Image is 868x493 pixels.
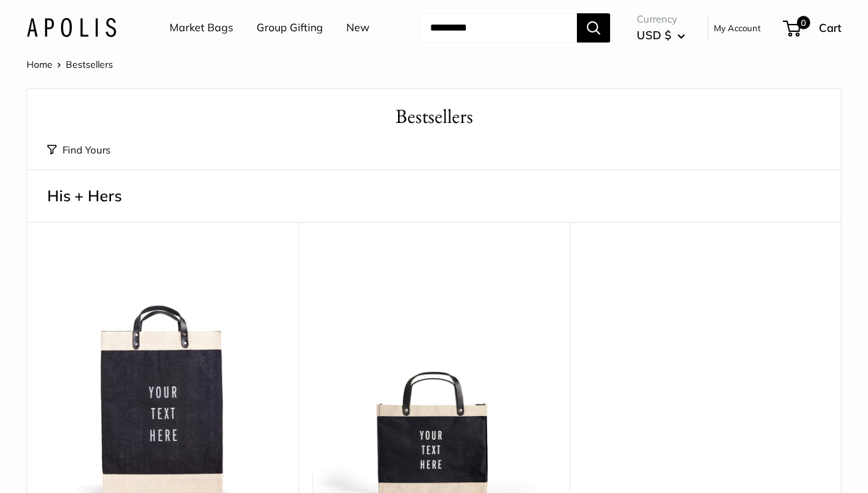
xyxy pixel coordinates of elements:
[169,18,233,38] a: Market Bags
[784,17,841,39] a: 0 Cart
[637,10,685,29] span: Currency
[27,58,53,70] a: Home
[637,25,685,46] button: USD $
[27,18,116,37] img: Apolis
[419,13,577,43] input: Search...
[577,13,610,43] button: Search
[346,18,370,38] a: New
[27,56,113,73] nav: Breadcrumb
[819,21,841,35] span: Cart
[257,18,323,38] a: Group Gifting
[714,20,761,36] a: My Account
[47,102,821,131] h1: Bestsellers
[797,16,810,29] span: 0
[637,28,671,42] span: USD $
[47,141,110,159] button: Find Yours
[66,58,113,70] span: Bestsellers
[47,183,821,209] h3: His + Hers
